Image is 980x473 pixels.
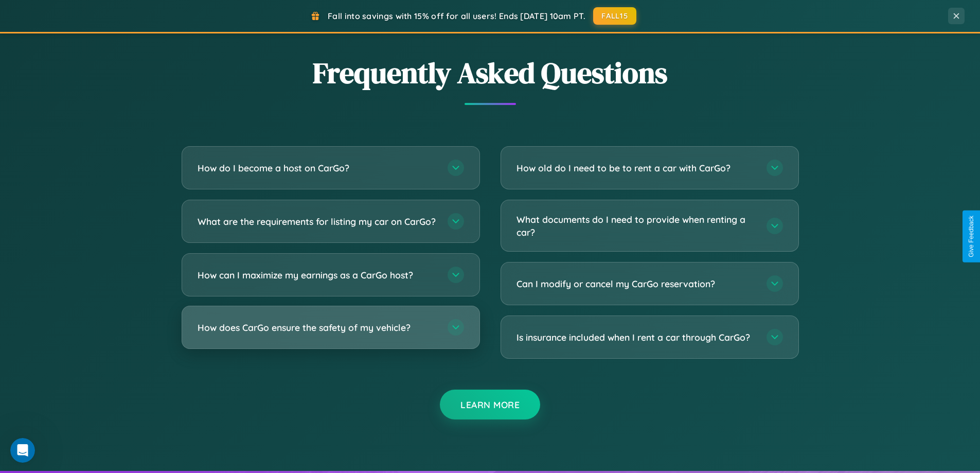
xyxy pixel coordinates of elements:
[10,438,35,463] iframe: Intercom live chat
[198,215,437,228] h3: What are the requirements for listing my car on CarGo?
[968,216,975,257] div: Give Feedback
[516,162,756,174] h3: How old do I need to be to rent a car with CarGo?
[198,321,437,334] h3: How does CarGo ensure the safety of my vehicle?
[440,390,540,419] button: Learn More
[182,53,799,93] h2: Frequently Asked Questions
[198,162,437,174] h3: How do I become a host on CarGo?
[198,269,437,282] h3: How can I maximize my earnings as a CarGo host?
[516,331,756,344] h3: Is insurance included when I rent a car through CarGo?
[593,7,636,25] button: FALL15
[516,213,756,238] h3: What documents do I need to provide when renting a car?
[516,277,756,290] h3: Can I modify or cancel my CarGo reservation?
[328,11,585,21] span: Fall into savings with 15% off for all users! Ends [DATE] 10am PT.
